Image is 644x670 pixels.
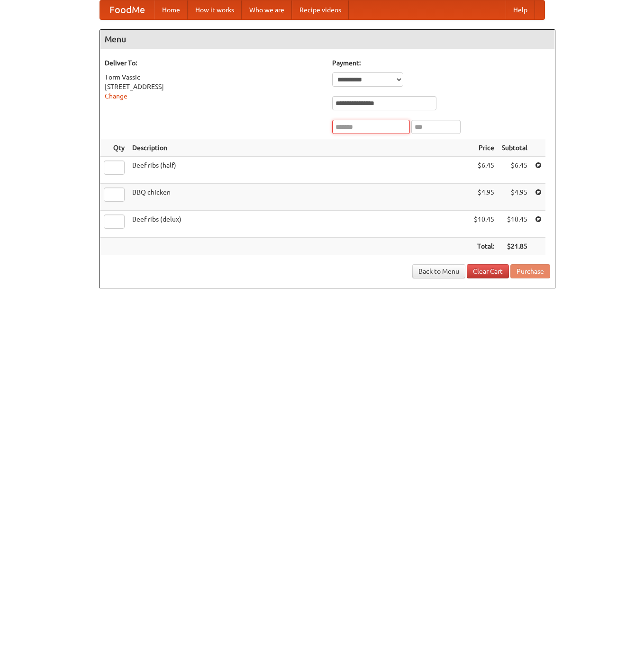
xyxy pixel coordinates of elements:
[498,211,531,238] td: $10.45
[154,0,188,19] a: Home
[467,264,509,278] a: Clear Cart
[128,139,470,157] th: Description
[105,58,323,68] h5: Deliver To:
[292,0,349,19] a: Recipe videos
[105,82,323,91] div: [STREET_ADDRESS]
[470,184,498,211] td: $4.95
[470,238,498,255] th: Total:
[128,157,470,184] td: Beef ribs (half)
[470,139,498,157] th: Price
[510,264,550,278] button: Purchase
[128,211,470,238] td: Beef ribs (delux)
[498,139,531,157] th: Subtotal
[128,184,470,211] td: BBQ chicken
[470,157,498,184] td: $6.45
[242,0,292,19] a: Who we are
[332,58,550,68] h5: Payment:
[498,157,531,184] td: $6.45
[470,211,498,238] td: $10.45
[412,264,465,278] a: Back to Menu
[105,92,127,100] a: Change
[100,0,154,19] a: FoodMe
[506,0,535,19] a: Help
[498,184,531,211] td: $4.95
[100,139,128,157] th: Qty
[188,0,242,19] a: How it works
[100,30,555,49] h4: Menu
[498,238,531,255] th: $21.85
[105,72,323,82] div: Torm Vassic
